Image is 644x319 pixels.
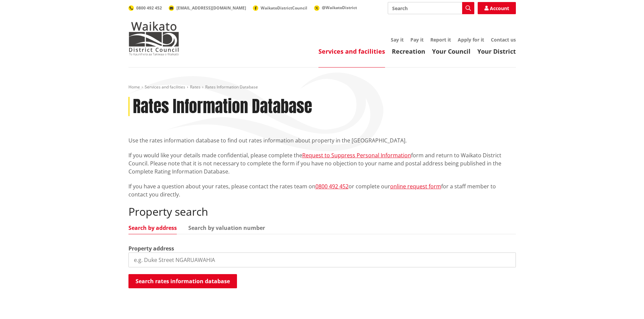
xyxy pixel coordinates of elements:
span: WaikatoDistrictCouncil [261,5,307,11]
a: Request to Suppress Personal Information [302,152,411,159]
h1: Rates Information Database [133,97,312,116]
a: [EMAIL_ADDRESS][DOMAIN_NAME] [169,5,246,11]
input: Search input [388,2,474,14]
a: Contact us [491,36,516,43]
a: 0800 492 452 [128,5,162,11]
a: Report it [430,36,451,43]
a: Say it [391,36,404,43]
span: 0800 492 452 [136,5,162,11]
p: Use the rates information database to find out rates information about property in the [GEOGRAPHI... [128,136,516,144]
a: online request form [390,183,441,190]
a: Rates [190,84,200,90]
a: Your Council [432,47,471,55]
a: Services and facilities [145,84,185,90]
a: Account [478,2,516,14]
span: @WaikatoDistrict [322,5,357,10]
a: Pay it [410,36,424,43]
a: 0800 492 452 [315,183,349,190]
a: @WaikatoDistrict [314,5,357,10]
img: Waikato District Council - Te Kaunihera aa Takiwaa o Waikato [128,22,179,55]
a: Services and facilities [318,47,385,55]
a: Search by address [128,225,177,231]
a: Apply for it [458,36,484,43]
a: Home [128,84,140,90]
p: If you would like your details made confidential, please complete the form and return to Waikato ... [128,151,516,176]
a: Search by valuation number [188,225,265,231]
span: Rates Information Database [205,84,258,90]
h2: Property search [128,205,516,218]
button: Search rates information database [128,274,237,288]
input: e.g. Duke Street NGARUAWAHIA [128,252,516,267]
a: Recreation [392,47,425,55]
a: WaikatoDistrictCouncil [253,5,307,11]
nav: breadcrumb [128,84,516,90]
span: [EMAIL_ADDRESS][DOMAIN_NAME] [176,5,246,11]
label: Property address [128,244,174,252]
a: Your District [477,47,516,55]
p: If you have a question about your rates, please contact the rates team on or complete our for a s... [128,182,516,198]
